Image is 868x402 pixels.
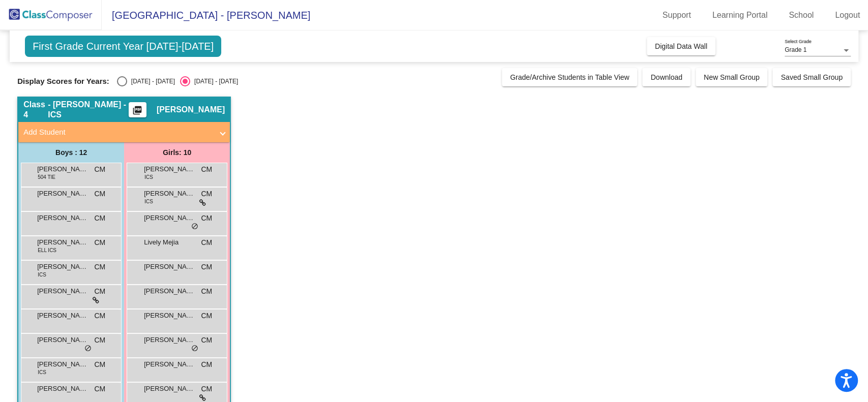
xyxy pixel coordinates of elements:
[144,213,195,223] span: [PERSON_NAME]
[25,36,221,57] span: First Grade Current Year [DATE]-[DATE]
[781,7,822,23] a: School
[37,335,88,345] span: [PERSON_NAME]
[94,359,105,370] span: CM
[38,271,46,279] span: ICS
[38,173,55,181] span: 504 TIE
[48,100,129,120] span: - [PERSON_NAME] - ICS
[772,68,850,86] button: Saved Small Group
[144,335,195,345] span: [PERSON_NAME]
[129,102,146,117] button: Print Students Details
[510,73,630,81] span: Grade/Archive Students in Table View
[23,100,48,120] span: Class 4
[37,262,88,272] span: [PERSON_NAME]
[117,76,238,86] mat-radio-group: Select an option
[23,127,213,138] mat-panel-title: Add Student
[84,345,92,353] span: do_not_disturb_alt
[696,68,768,86] button: New Small Group
[785,46,806,53] span: Grade 1
[827,7,868,23] a: Logout
[157,105,225,115] span: [PERSON_NAME]
[144,384,195,394] span: [PERSON_NAME]
[37,237,88,248] span: [PERSON_NAME]
[94,164,105,175] span: CM
[37,213,88,223] span: [PERSON_NAME]
[94,335,105,346] span: CM
[704,7,776,23] a: Learning Portal
[190,77,238,86] div: [DATE] - [DATE]
[654,7,699,23] a: Support
[144,237,195,248] span: Lively Mejia
[647,37,715,55] button: Digital Data Wall
[37,164,88,174] span: [PERSON_NAME]
[201,335,212,346] span: CM
[502,68,638,86] button: Grade/Archive Students in Table View
[642,68,690,86] button: Download
[144,198,153,205] span: ICS
[144,262,195,272] span: [PERSON_NAME]
[37,189,88,199] span: [PERSON_NAME]
[704,73,760,81] span: New Small Group
[94,237,105,248] span: CM
[17,77,109,86] span: Display Scores for Years:
[201,164,212,175] span: CM
[131,105,143,119] mat-icon: picture_as_pdf
[127,77,175,86] div: [DATE] - [DATE]
[144,311,195,321] span: [PERSON_NAME]
[144,286,195,296] span: [PERSON_NAME] [PERSON_NAME]
[94,262,105,272] span: CM
[38,246,56,254] span: ELL ICS
[94,311,105,321] span: CM
[94,286,105,297] span: CM
[144,173,153,181] span: ICS
[94,189,105,199] span: CM
[94,384,105,394] span: CM
[655,42,707,50] span: Digital Data Wall
[201,286,212,297] span: CM
[144,164,195,174] span: [PERSON_NAME]
[201,311,212,321] span: CM
[201,237,212,248] span: CM
[144,359,195,369] span: [PERSON_NAME]
[201,189,212,199] span: CM
[650,73,682,81] span: Download
[18,122,230,142] mat-expansion-panel-header: Add Student
[94,213,105,224] span: CM
[201,262,212,272] span: CM
[201,359,212,370] span: CM
[201,384,212,394] span: CM
[102,7,310,23] span: [GEOGRAPHIC_DATA] - [PERSON_NAME]
[18,142,124,163] div: Boys : 12
[191,345,198,353] span: do_not_disturb_alt
[37,359,88,369] span: [PERSON_NAME]
[191,223,198,231] span: do_not_disturb_alt
[144,189,195,199] span: [PERSON_NAME]
[781,73,842,81] span: Saved Small Group
[38,368,46,376] span: ICS
[37,384,88,394] span: [PERSON_NAME]
[37,311,88,321] span: [PERSON_NAME]
[37,286,88,296] span: [PERSON_NAME]
[201,213,212,224] span: CM
[124,142,230,163] div: Girls: 10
